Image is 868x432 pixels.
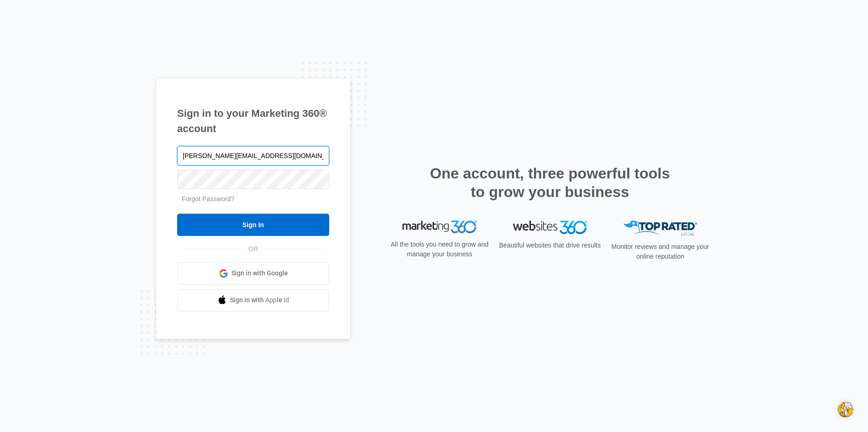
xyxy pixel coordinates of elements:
img: Websites 360 [513,221,587,234]
input: Sign In [177,214,329,236]
span: Sign in with Google [231,268,288,278]
a: Forgot Password? [182,195,235,203]
span: OR [242,244,265,254]
span: Sign in with Apple Id [230,295,289,305]
a: Sign in with Google [177,262,329,285]
p: All the tools you need to grow and manage your business [388,240,491,259]
p: Monitor reviews and manage your online reputation [608,242,712,261]
img: Marketing 360 [402,221,477,234]
h2: One account, three powerful tools to grow your business [427,164,673,201]
img: Top Rated Local [623,221,697,236]
p: Beautiful websites that drive results [498,241,602,250]
h1: Sign in to your Marketing 360® account [177,106,329,136]
a: Sign in with Apple Id [177,289,329,311]
input: Email [177,146,329,165]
